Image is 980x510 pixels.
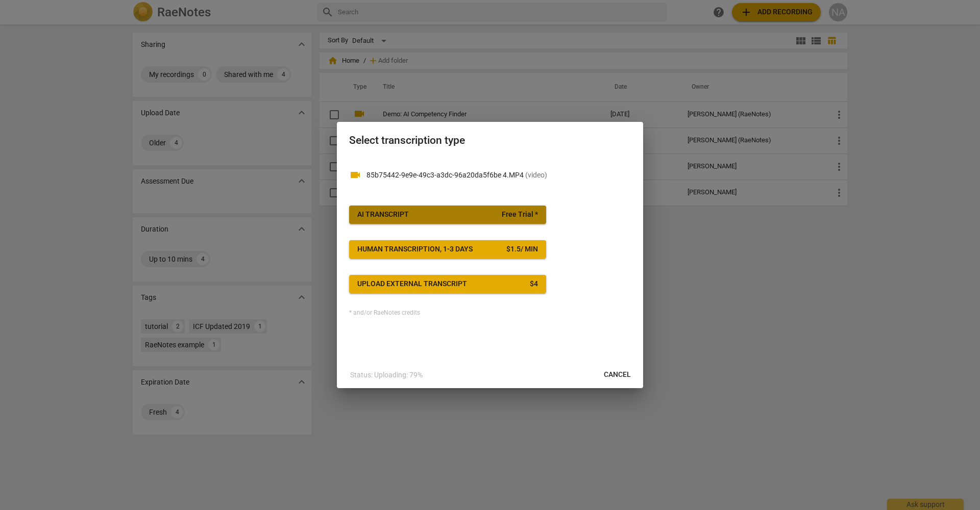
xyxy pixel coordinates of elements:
[349,275,546,293] button: Upload external transcript$4
[525,171,547,179] span: ( video )
[502,210,538,220] span: Free Trial *
[349,206,546,224] button: AI TranscriptFree Trial *
[349,134,631,147] h2: Select transcription type
[357,244,473,254] div: Human transcription, 1-3 days
[596,366,639,384] button: Cancel
[506,244,538,254] div: $ 1.5 / min
[357,279,467,289] div: Upload external transcript
[366,170,631,181] p: 85b75442-9e9e-49c3-a3dc-96a20da5f6be 4.MP4(video)
[604,370,631,380] span: Cancel
[349,240,546,259] button: Human transcription, 1-3 days$1.5/ min
[349,310,631,317] div: * and/or RaeNotes credits
[357,210,409,220] div: AI Transcript
[350,370,423,380] p: Status: Uploading: 79%
[530,279,538,289] div: $ 4
[349,169,361,181] span: videocam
